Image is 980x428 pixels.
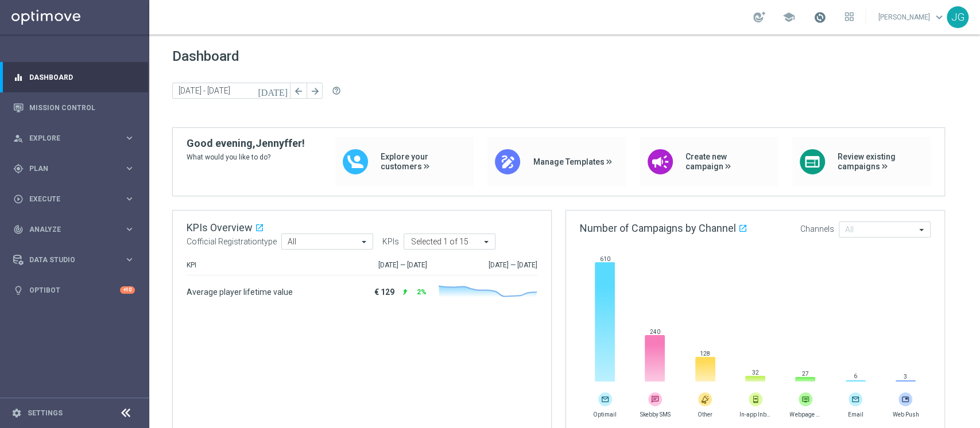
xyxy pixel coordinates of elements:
button: play_circle_outline Execute keyboard_arrow_right [13,194,135,204]
i: person_search [13,133,24,143]
button: lightbulb Optibot +10 [13,286,135,295]
div: Dashboard [13,62,135,92]
span: Data Studio [29,256,124,263]
span: Explore [29,135,124,142]
a: Settings [28,410,63,417]
i: keyboard_arrow_right [124,193,135,204]
span: school [783,11,795,24]
button: person_search Explore keyboard_arrow_right [13,134,135,143]
i: keyboard_arrow_right [124,163,135,174]
a: Dashboard [29,62,135,92]
i: lightbulb [13,285,24,295]
div: +10 [120,286,135,294]
button: Mission Control [13,103,135,112]
button: Data Studio keyboard_arrow_right [13,255,135,264]
a: Mission Control [29,92,135,123]
span: keyboard_arrow_down [933,11,946,24]
i: play_circle_outline [13,194,24,204]
div: Plan [13,164,124,174]
i: equalizer [13,72,24,83]
div: Execute [13,194,124,204]
i: settings [11,408,22,418]
i: keyboard_arrow_right [124,133,135,143]
div: Mission Control [13,92,135,123]
i: keyboard_arrow_right [124,254,135,265]
i: keyboard_arrow_right [124,224,135,235]
span: Execute [29,196,124,203]
div: Data Studio [13,255,124,265]
span: Analyze [29,226,124,233]
button: gps_fixed Plan keyboard_arrow_right [13,164,135,173]
button: equalizer Dashboard [13,73,135,82]
i: gps_fixed [13,164,24,174]
div: Explore [13,133,124,143]
i: track_changes [13,224,24,235]
button: track_changes Analyze keyboard_arrow_right [13,225,135,234]
span: Plan [29,165,124,172]
a: Optibot [29,275,120,305]
a: [PERSON_NAME]keyboard_arrow_down [877,9,947,26]
div: Analyze [13,224,124,235]
div: Optibot [13,275,135,305]
div: JG [947,6,969,28]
